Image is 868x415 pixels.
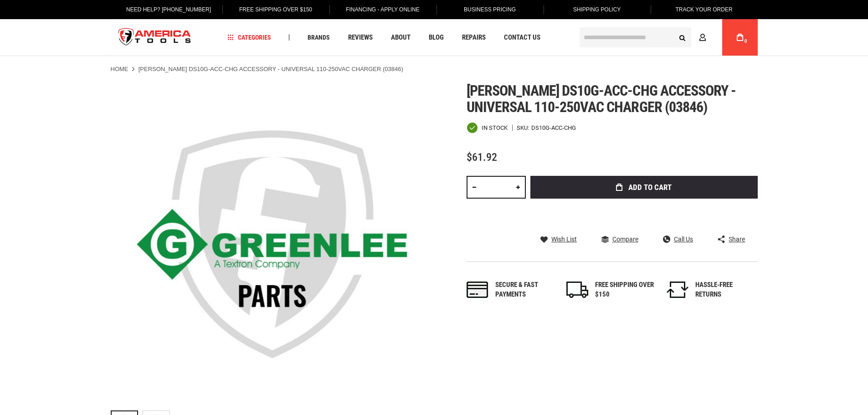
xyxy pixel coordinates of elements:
span: About [391,34,411,41]
button: Search [674,29,691,46]
img: Greenlee DS10G-ACC-CHG ACCESSORY - UNIVERSAL 110-250VAC CHARGER (03846) [111,82,434,406]
span: Repairs [462,34,486,41]
button: Add to Cart [530,176,758,199]
a: Brands [303,31,334,44]
span: Compare [612,236,638,242]
div: Secure & fast payments [495,280,555,300]
a: Categories [223,31,275,44]
span: 0 [745,39,747,44]
div: DS10G-ACC-CHG [531,125,576,131]
a: Reviews [344,31,377,44]
div: FREE SHIPPING OVER $150 [595,280,654,300]
div: HASSLE-FREE RETURNS [695,280,755,300]
span: Contact Us [504,34,540,41]
img: shipping [566,282,588,298]
strong: SKU [517,125,531,131]
img: America Tools [111,20,199,55]
div: Availability [467,122,508,133]
a: Blog [425,31,448,44]
span: Shipping Policy [573,6,621,13]
span: In stock [482,125,508,131]
a: Contact Us [500,31,544,44]
a: 0 [731,19,749,56]
a: Call Us [663,235,693,243]
span: Share [729,236,745,242]
a: About [387,31,415,44]
iframe: Secure express checkout frame [529,201,760,228]
span: Add to Cart [628,184,672,191]
a: Wish List [540,235,577,243]
strong: [PERSON_NAME] DS10G-ACC-CHG ACCESSORY - UNIVERSAL 110-250VAC CHARGER (03846) [139,66,403,72]
a: Repairs [458,31,490,44]
img: payments [467,282,488,298]
img: returns [667,282,688,298]
span: Categories [227,34,271,41]
span: [PERSON_NAME] ds10g-acc-chg accessory - universal 110-250vac charger (03846) [467,82,736,116]
a: store logo [111,20,199,55]
span: Blog [429,34,444,41]
span: Call Us [674,236,693,242]
span: $61.92 [467,151,497,164]
span: Reviews [348,34,373,41]
span: Brands [308,34,330,41]
span: Wish List [551,236,577,242]
a: Compare [601,235,638,243]
a: Home [111,65,128,73]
